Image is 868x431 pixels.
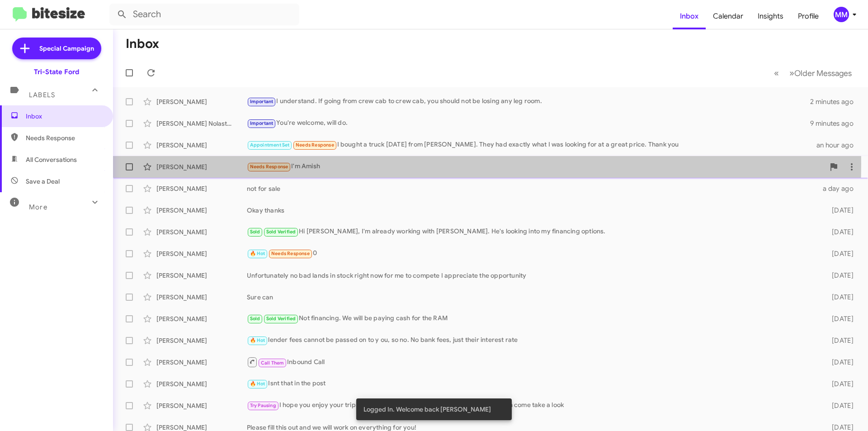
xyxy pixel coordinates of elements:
span: Sold [250,229,260,235]
div: [DATE] [817,206,861,215]
div: lender fees cannot be passed on to y ou, so no. No bank fees, just their interest rate [247,335,817,346]
div: Sure can [247,293,817,302]
div: an hour ago [816,141,861,150]
div: Tri-State Ford [34,67,79,76]
button: Previous [769,64,784,82]
div: [PERSON_NAME] Nolastname120082781 [156,119,247,128]
nav: Page navigation example [769,64,857,82]
div: [DATE] [817,401,861,410]
a: Insights [750,3,791,29]
div: MM [834,7,849,22]
button: Next [784,64,857,82]
div: You're welcome, will do. [247,118,810,128]
span: Save a Deal [26,177,60,186]
div: I understand. If going from crew cab to crew cab, you should not be losing any leg room. [247,96,810,107]
div: [DATE] [817,249,861,258]
div: [PERSON_NAME] [156,184,247,193]
div: [PERSON_NAME] [156,162,247,171]
div: 2 minutes ago [810,97,861,106]
div: 0 [247,248,817,259]
div: [PERSON_NAME] [156,249,247,258]
div: I'm Amish [247,161,825,172]
div: Hi [PERSON_NAME], I'm already working with [PERSON_NAME]. He's looking into my financing options. [247,227,817,237]
div: [PERSON_NAME] [156,401,247,410]
span: Important [250,120,274,126]
div: not for sale [247,184,817,193]
div: Inbound Call [247,356,817,368]
span: 🔥 Hot [250,251,265,256]
span: Try Pausing [250,403,276,408]
button: MM [826,7,858,22]
span: Call Them [261,360,284,366]
div: [PERSON_NAME] [156,379,247,388]
span: » [789,67,794,79]
span: Sold [250,316,260,322]
div: Okay thanks [247,206,817,215]
span: Logged In. Welcome back [PERSON_NAME] [363,405,491,414]
div: [DATE] [817,293,861,302]
div: [DATE] [817,271,861,280]
span: Needs Response [296,142,334,148]
div: a day ago [817,184,861,193]
span: Important [250,99,274,104]
span: Needs Response [26,133,103,142]
a: Special Campaign [12,38,101,59]
div: Not financing. We will be paying cash for the RAM [247,313,817,324]
div: [DATE] [817,314,861,323]
div: Unfortunately no bad lands in stock right now for me to compete I appreciate the opportunity [247,271,817,280]
div: [PERSON_NAME] [156,141,247,150]
span: Needs Response [271,251,310,256]
span: Older Messages [794,68,852,78]
span: Sold Verified [266,316,296,322]
input: Search [109,4,299,25]
div: I bought a truck [DATE] from [PERSON_NAME]. They had exactly what I was looking for at a great pr... [247,140,816,150]
span: Labels [29,91,55,99]
span: More [29,203,47,211]
div: [PERSON_NAME] [156,358,247,367]
h1: Inbox [126,37,159,51]
div: [PERSON_NAME] [156,314,247,323]
div: 9 minutes ago [810,119,861,128]
div: [PERSON_NAME] [156,271,247,280]
span: 🔥 Hot [250,337,265,343]
span: « [774,67,779,79]
span: All Conversations [26,155,77,164]
div: [DATE] [817,227,861,237]
a: Profile [791,3,826,29]
div: [PERSON_NAME] [156,336,247,345]
span: Special Campaign [39,44,94,53]
div: [PERSON_NAME] [156,97,247,106]
span: 🔥 Hot [250,381,265,387]
div: I hope you enjoy your trip! We will touch base when you are home and yuo can come take a look [247,400,817,411]
div: [PERSON_NAME] [156,293,247,302]
div: [DATE] [817,379,861,388]
div: [DATE] [817,336,861,345]
div: [DATE] [817,358,861,367]
span: Sold Verified [266,229,296,235]
span: Inbox [26,112,103,121]
div: [PERSON_NAME] [156,206,247,215]
div: Isnt that in the post [247,379,817,389]
a: Calendar [706,3,750,29]
span: Needs Response [250,164,288,170]
div: [PERSON_NAME] [156,227,247,237]
a: Inbox [673,3,706,29]
span: Appointment Set [250,142,290,148]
